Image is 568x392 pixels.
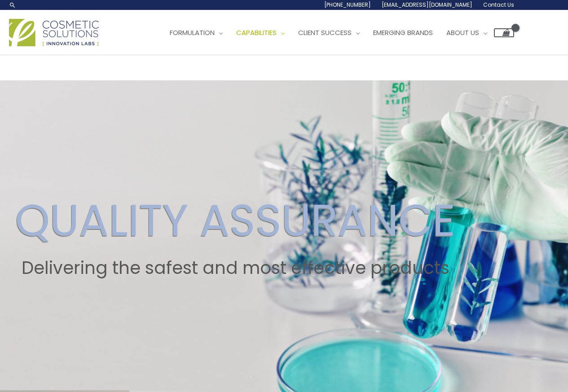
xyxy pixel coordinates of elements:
[9,1,16,9] a: Search icon link
[291,19,366,46] a: Client Success
[9,19,99,46] img: Cosmetic Solutions Logo
[15,194,455,247] h2: QUALITY ASSURANCE
[446,28,479,37] span: About Us
[440,19,494,46] a: About Us
[170,28,215,37] span: Formulation
[163,19,229,46] a: Formulation
[15,258,455,278] h2: Delivering the safest and most effective products
[298,28,352,37] span: Client Success
[156,19,514,46] nav: Site Navigation
[324,1,371,9] span: [PHONE_NUMBER]
[366,19,440,46] a: Emerging Brands
[229,19,291,46] a: Capabilities
[373,28,433,37] span: Emerging Brands
[483,1,514,9] span: Contact Us
[494,28,514,37] a: View Shopping Cart, empty
[236,28,277,37] span: Capabilities
[382,1,472,9] span: [EMAIL_ADDRESS][DOMAIN_NAME]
